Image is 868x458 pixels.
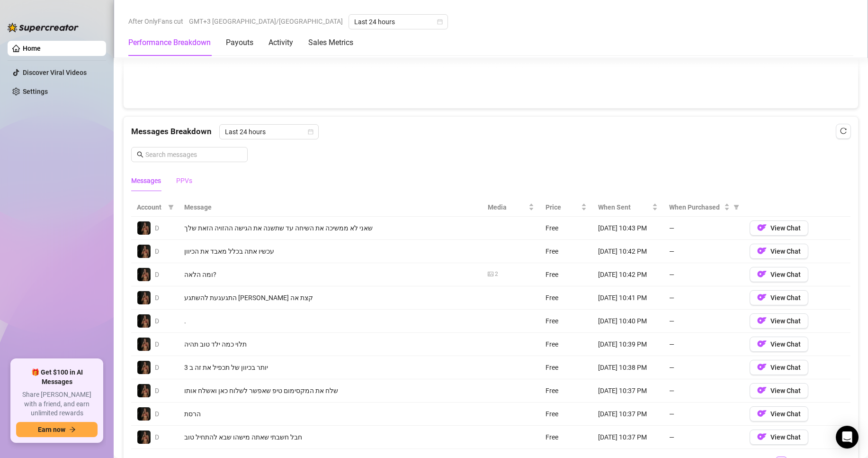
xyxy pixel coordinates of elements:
[137,202,164,212] span: Account
[598,202,650,212] span: When Sent
[540,356,592,379] td: Free
[663,426,744,449] td: —
[770,387,801,394] span: View Chat
[757,269,767,279] img: OF
[128,14,183,28] span: After OnlyFans cut
[16,422,98,437] button: Earn nowarrow-right
[225,125,313,139] span: Last 24 hours
[592,356,663,379] td: [DATE] 10:38 PM
[663,403,744,426] td: —
[166,200,176,214] span: filter
[663,379,744,403] td: —
[592,379,663,403] td: [DATE] 10:37 PM
[354,15,442,29] span: Last 24 hours
[137,314,151,328] img: D
[540,403,592,426] td: Free
[184,362,476,373] div: יותר בכיוון של תכפיל את זה ב 3
[540,240,592,263] td: Free
[540,379,592,403] td: Free
[750,267,808,282] button: OFView Chat
[750,244,808,259] button: OFView Chat
[268,37,293,48] div: Activity
[750,435,808,443] a: OFView Chat
[663,310,744,333] td: —
[8,23,79,32] img: logo-BBDzfeDw.svg
[137,338,151,351] img: D
[23,69,87,76] a: Discover Viral Videos
[137,431,151,444] img: D
[669,202,722,212] span: When Purchased
[189,14,343,28] span: GMT+3 [GEOGRAPHIC_DATA]/[GEOGRAPHIC_DATA]
[770,340,801,348] span: View Chat
[546,202,579,212] span: Price
[184,409,476,419] div: הרסת
[488,202,527,212] span: Media
[128,37,211,48] div: Performance Breakdown
[757,385,767,395] img: OF
[757,339,767,348] img: OF
[770,433,801,441] span: View Chat
[770,294,801,302] span: View Chat
[757,409,767,418] img: OF
[176,175,192,186] div: PPVs
[750,406,808,421] button: OFView Chat
[663,333,744,356] td: —
[750,366,808,373] a: OFView Chat
[155,410,159,418] span: D
[137,151,143,158] span: search
[482,198,540,217] th: Media
[750,290,808,305] button: OFView Chat
[155,433,159,441] span: D
[137,221,151,235] img: D
[750,273,808,280] a: OFView Chat
[179,198,482,217] th: Message
[663,198,744,217] th: When Purchased
[592,333,663,356] td: [DATE] 10:39 PM
[137,245,151,258] img: D
[750,342,808,350] a: OFView Chat
[184,269,476,280] div: ומה הלאה?
[137,291,151,304] img: D
[750,296,808,303] a: OFView Chat
[495,270,498,279] div: 2
[131,175,161,186] div: Messages
[540,198,592,217] th: Price
[137,407,151,421] img: D
[592,403,663,426] td: [DATE] 10:37 PM
[184,339,476,349] div: תלוי כמה ילד טוב תהיה
[770,224,801,232] span: View Chat
[155,294,159,302] span: D
[168,204,174,210] span: filter
[184,432,476,442] div: חבל חשבתי שאתה מישהו שבא להתחיל טוב
[750,220,808,236] button: OFView Chat
[540,426,592,449] td: Free
[750,313,808,329] button: OFView Chat
[750,389,808,396] a: OFView Chat
[437,19,443,25] span: calendar
[732,200,741,214] span: filter
[757,223,767,232] img: OF
[308,37,353,48] div: Sales Metrics
[750,337,808,352] button: OFView Chat
[155,387,159,394] span: D
[770,271,801,278] span: View Chat
[770,364,801,371] span: View Chat
[155,340,159,348] span: D
[137,268,151,281] img: D
[750,249,808,257] a: OFView Chat
[663,263,744,286] td: —
[836,426,859,449] div: Open Intercom Messenger
[592,263,663,286] td: [DATE] 10:42 PM
[592,426,663,449] td: [DATE] 10:37 PM
[23,45,41,52] a: Home
[145,149,242,160] input: Search messages
[137,384,151,397] img: D
[540,333,592,356] td: Free
[540,217,592,240] td: Free
[137,361,151,374] img: D
[757,293,767,302] img: OF
[540,310,592,333] td: Free
[663,286,744,310] td: —
[757,246,767,256] img: OF
[155,224,159,232] span: D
